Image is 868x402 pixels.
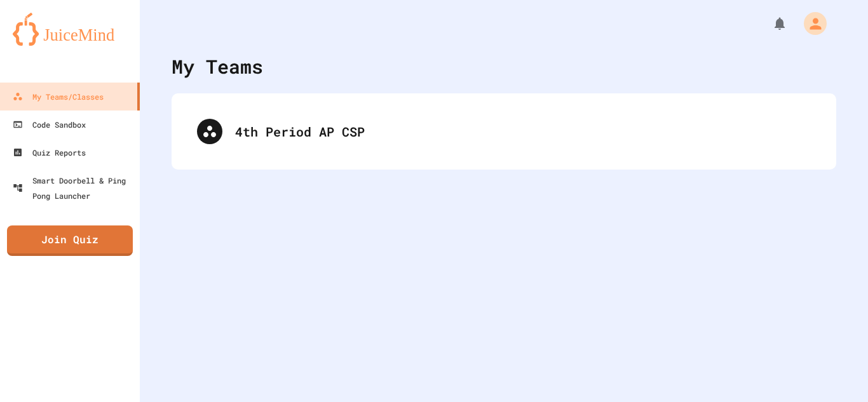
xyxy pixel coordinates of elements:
[13,89,104,104] div: My Teams/Classes
[13,13,127,46] img: logo-orange.svg
[13,173,135,203] div: Smart Doorbell & Ping Pong Launcher
[184,106,824,157] div: 4th Period AP CSP
[7,225,133,256] a: Join Quiz
[235,122,811,141] div: 4th Period AP CSP
[172,52,263,81] div: My Teams
[13,117,86,132] div: Code Sandbox
[749,13,790,34] div: My Notifications
[790,9,830,38] div: My Account
[13,145,86,160] div: Quiz Reports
